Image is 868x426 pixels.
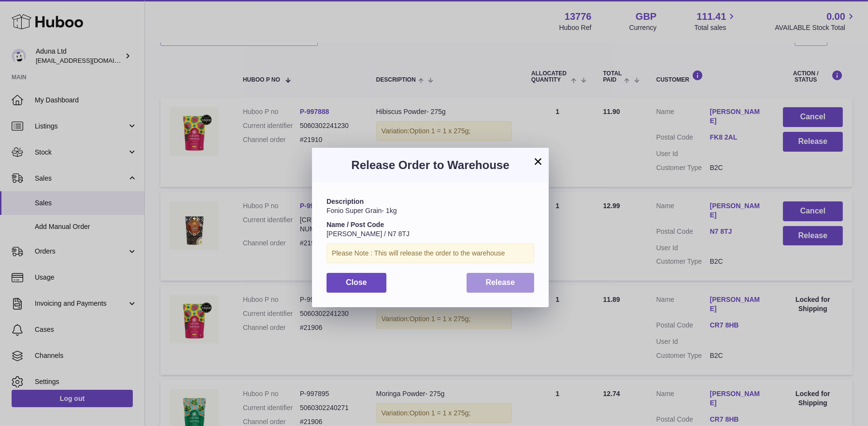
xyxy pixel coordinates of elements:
strong: Description [327,198,364,205]
span: Release [486,278,515,286]
button: Close [327,273,386,293]
strong: Name / Post Code [327,221,384,228]
div: Please Note : This will release the order to the warehouse [327,243,534,263]
span: Close [346,278,367,286]
button: × [532,156,544,167]
span: Fonio Super Grain- 1kg [327,207,397,214]
span: [PERSON_NAME] / N7 8TJ [327,230,410,238]
h3: Release Order to Warehouse [327,157,534,173]
button: Release [467,273,535,293]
